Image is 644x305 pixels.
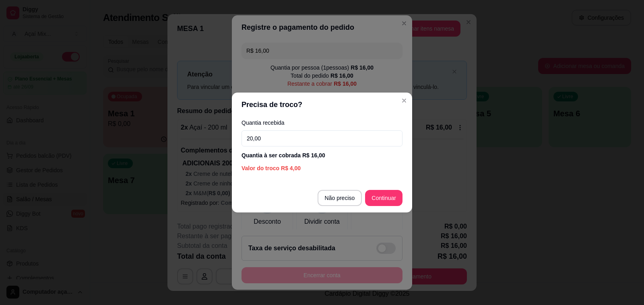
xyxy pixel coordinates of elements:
div: Valor do troco R$ 4,00 [242,164,402,172]
div: Quantia à ser cobrada R$ 16,00 [242,151,402,159]
button: Close [398,94,411,107]
header: Precisa de troco? [232,93,412,117]
button: Não preciso [318,190,362,206]
button: Continuar [365,190,402,206]
label: Quantia recebida [242,120,402,126]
